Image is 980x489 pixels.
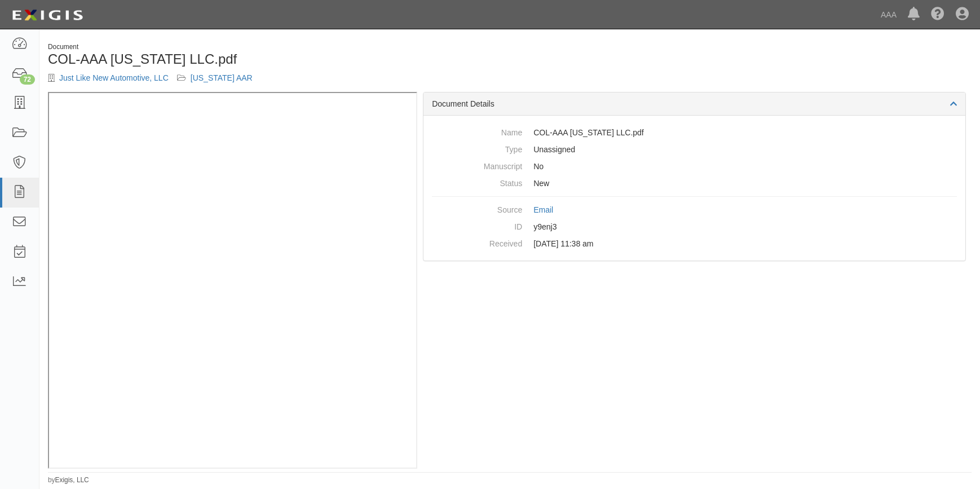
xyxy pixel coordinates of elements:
[8,5,86,25] img: logo-5460c22ac91f19d4615b14bd174203de0afe785f0fc80cf4dbbc73dc1793850b.png
[48,42,501,52] div: Document
[432,141,522,155] dt: Type
[432,124,957,141] dd: COL-AAA [US_STATE] LLC.pdf
[432,235,957,252] dd: [DATE] 11:38 am
[432,124,522,138] dt: Name
[423,92,965,116] div: Document Details
[432,158,522,172] dt: Manuscript
[432,158,957,175] dd: No
[432,175,957,192] dd: New
[48,475,89,485] small: by
[59,73,169,82] a: Just Like New Automotive, LLC
[875,3,902,26] a: AAA
[931,8,944,21] i: Help Center - Complianz
[191,73,253,82] a: [US_STATE] AAR
[432,218,522,232] dt: ID
[432,218,957,235] dd: y9enj3
[533,205,553,214] a: Email
[432,201,522,215] dt: Source
[432,175,522,189] dt: Status
[48,52,501,67] h1: COL-AAA [US_STATE] LLC.pdf
[432,235,522,249] dt: Received
[55,476,89,484] a: Exigis, LLC
[432,141,957,158] dd: Unassigned
[20,74,35,85] div: 72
